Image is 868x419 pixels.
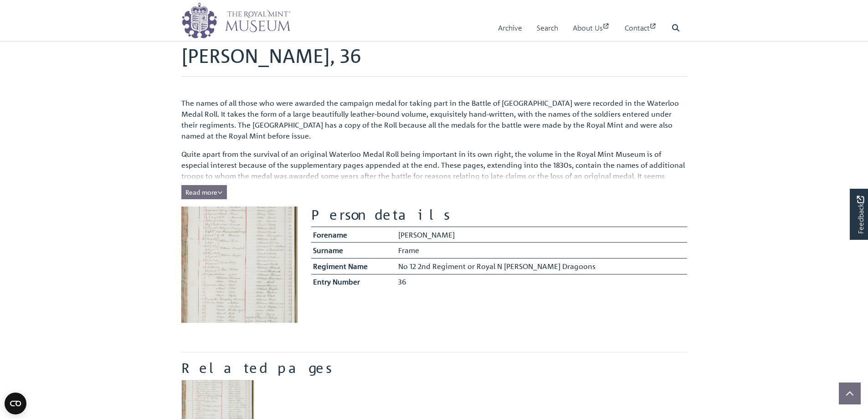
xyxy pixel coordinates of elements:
[5,393,26,414] button: Open CMP widget
[396,227,687,243] td: [PERSON_NAME]
[850,189,868,240] a: Would you like to provide feedback?
[311,258,396,274] th: Regiment Name
[396,274,687,290] td: 36
[181,150,685,202] span: Quite apart from the survival of an original Waterloo Medal Roll being important in its own right...
[855,196,866,233] span: Feedback
[181,98,679,140] span: The names of all those who were awarded the campaign medal for taking part in the Battle of [GEOG...
[396,243,687,259] td: Frame
[537,15,558,41] a: Search
[181,44,687,76] h1: [PERSON_NAME], 36
[181,207,298,323] img: Frame, James, 36
[573,15,610,41] a: About Us
[181,185,227,199] button: Read all of the content
[311,207,687,223] h2: Person details
[311,227,396,243] th: Forename
[185,188,223,196] span: Read more
[311,243,396,259] th: Surname
[311,274,396,290] th: Entry Number
[396,258,687,274] td: No 12 2nd Regiment or Royal N [PERSON_NAME] Dragoons
[498,15,522,41] a: Archive
[839,383,861,404] button: Scroll to top
[181,360,687,376] h2: Related pages
[181,2,291,39] img: logo_wide.png
[625,15,657,41] a: Contact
